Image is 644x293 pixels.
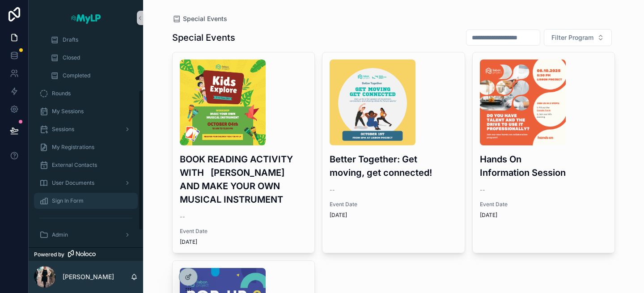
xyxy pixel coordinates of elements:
[480,153,608,179] h3: Hands On Information Session
[63,54,80,61] span: Closed
[480,187,485,194] span: --
[322,52,465,253] a: IMG_1033.pngBetter Together: Get moving, get connected!--Event Date[DATE]
[34,251,64,258] span: Powered by
[52,197,84,204] span: Sign In Form
[180,228,308,235] span: Event Date
[551,33,593,42] span: Filter Program
[52,108,84,115] span: My Sessions
[63,36,78,43] span: Drafts
[63,272,114,281] p: [PERSON_NAME]
[52,161,97,169] span: External Contacts
[34,121,138,137] a: Sessions
[52,179,94,187] span: User Documents
[29,36,143,247] div: scrollable content
[480,212,608,219] span: [DATE]
[34,157,138,173] a: External Contacts
[180,153,308,206] h3: BOOK READING ACTIVITY WITH [PERSON_NAME] AND MAKE YOUR OWN MUSICAL INSTRUMENT
[183,14,227,23] span: Special Events
[172,52,315,253] a: 04-10-workshop-instrumentos-musicais.pngBOOK READING ACTIVITY WITH [PERSON_NAME] AND MAKE YOUR OW...
[34,139,138,155] a: My Registrations
[330,153,458,179] h3: Better Together: Get moving, get connected!
[472,52,615,253] a: Information-afternoon-to-present-the-new-collaboration-with-hands-on.pngHands On Information Sess...
[34,193,138,209] a: Sign In Form
[52,126,74,133] span: Sessions
[172,31,235,44] h1: Special Events
[180,59,266,145] img: 04-10-workshop-instrumentos-musicais.png
[34,175,138,191] a: User Documents
[172,14,227,23] a: Special Events
[34,103,138,119] a: My Sessions
[52,231,68,238] span: Admin
[180,238,308,246] span: [DATE]
[52,144,94,151] span: My Registrations
[544,29,612,46] button: Select Button
[330,201,458,208] span: Event Date
[63,72,90,79] span: Completed
[480,201,608,208] span: Event Date
[180,213,185,221] span: --
[52,90,71,97] span: Rounds
[70,11,102,25] img: App logo
[330,187,335,194] span: --
[45,32,138,48] a: Drafts
[45,50,138,66] a: Closed
[480,59,566,145] img: Information-afternoon-to-present-the-new-collaboration-with-hands-on.png
[34,85,138,102] a: Rounds
[29,247,143,261] a: Powered by
[45,68,138,84] a: Completed
[330,212,458,219] span: [DATE]
[330,59,415,145] img: IMG_1033.png
[34,227,138,243] a: Admin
